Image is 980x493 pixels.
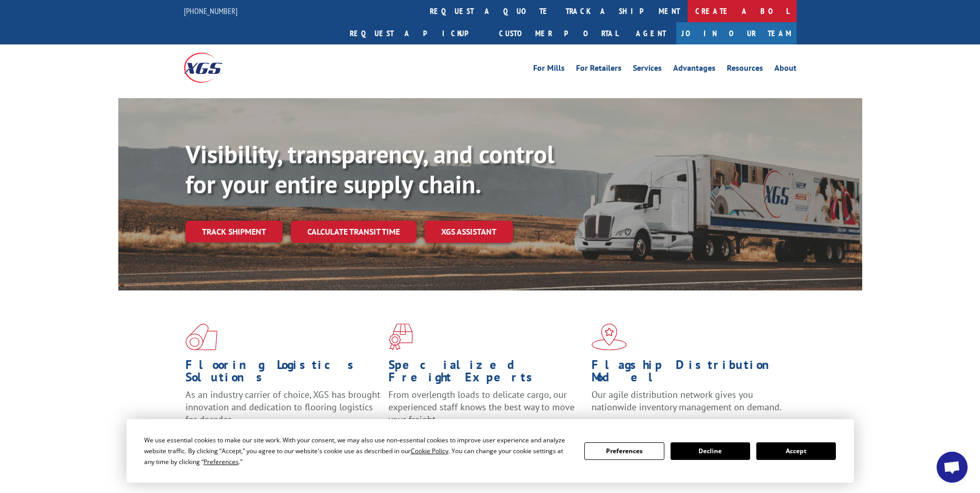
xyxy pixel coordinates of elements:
a: Track shipment [185,221,283,242]
p: From overlength loads to delicate cargo, our experienced staff knows the best way to move your fr... [388,389,584,435]
div: Open chat [937,452,968,483]
a: Resources [727,64,763,75]
a: Services [633,64,662,75]
h1: Flagship Distribution Model [592,359,787,389]
a: Calculate transit time [291,221,416,243]
a: Advantages [673,64,715,75]
a: Customer Portal [491,22,626,44]
span: Preferences [204,457,239,466]
button: Preferences [584,442,664,460]
span: Cookie Policy [411,446,448,455]
b: Visibility, transparency, and control for your entire supply chain. [185,138,554,200]
a: Request a pickup [342,22,491,44]
button: Decline [671,442,750,460]
a: About [774,64,797,75]
button: Accept [756,442,836,460]
h1: Specialized Freight Experts [388,359,584,389]
span: As an industry carrier of choice, XGS has brought innovation and dedication to flooring logistics... [185,389,380,425]
a: For Mills [533,64,565,75]
div: We use essential cookies to make our site work. With your consent, we may also use non-essential ... [144,435,572,467]
h1: Flooring Logistics Solutions [185,359,381,389]
a: Agent [626,22,676,44]
img: xgs-icon-total-supply-chain-intelligence-red [185,323,217,350]
img: xgs-icon-focused-on-flooring-red [388,323,413,350]
a: [PHONE_NUMBER] [184,6,238,16]
div: Cookie Consent Prompt [127,419,854,483]
img: xgs-icon-flagship-distribution-model-red [592,323,627,350]
a: Join Our Team [676,22,797,44]
a: XGS ASSISTANT [425,221,513,243]
span: Our agile distribution network gives you nationwide inventory management on demand. [592,389,782,413]
a: For Retailers [576,64,621,75]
